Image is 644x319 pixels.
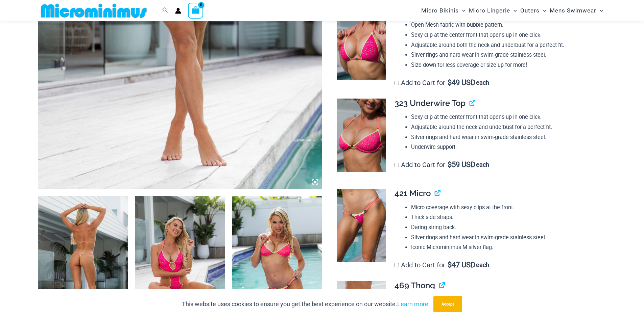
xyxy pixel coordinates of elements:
li: Sexy clip at the center front that opens up in one click. [411,30,600,40]
span: Outers [520,2,540,19]
a: View Shopping Cart, empty [188,3,204,18]
span: each [476,161,489,168]
li: Daring string back. [411,222,600,233]
label: Add to Cart for [395,261,489,269]
span: Menu Toggle [596,2,603,19]
img: Bubble Mesh Highlight Pink 323 Top [337,99,386,172]
label: Add to Cart for [395,79,489,87]
li: Adjustable around both the neck and underbust for a perfect fit. [411,40,600,50]
a: Account icon link [175,8,181,14]
span: Mens Swimwear [550,2,596,19]
li: Micro coverage with sexy clips at the front. [411,203,600,213]
span: Micro Lingerie [469,2,510,19]
span: Menu Toggle [510,2,517,19]
li: Sexy clip at the center front that opens up in one click. [411,112,600,122]
span: each [476,79,489,86]
span: 59 USD [448,161,475,168]
span: 469 Thong [395,281,435,290]
span: 47 USD [448,262,475,268]
li: Silver rings and hard wear in swim-grade stainless steel. [411,132,600,142]
span: 49 USD [448,79,475,86]
li: Underwire support. [411,142,600,152]
span: 421 Micro [395,188,431,198]
li: Iconic Microminimus M silver flag. [411,242,600,252]
input: Add to Cart for$47 USD each [395,263,399,267]
span: $ [448,261,452,269]
li: Silver rings and hard wear in swim-grade stainless steel. [411,50,600,60]
li: Adjustable around the neck and underbust for a perfect fit. [411,122,600,132]
li: Size down for less coverage or size up for more! [411,60,600,70]
img: Bubble Mesh Highlight Pink 309 Top [337,6,386,80]
li: Thick side straps. [411,212,600,222]
img: MM SHOP LOGO FLAT [38,3,149,18]
li: Silver rings and hard wear in swim-grade stainless steel. [411,233,600,243]
label: Add to Cart for [395,161,489,169]
li: Open Mesh fabric with bubble pattern. [411,20,600,30]
button: Accept [433,296,462,312]
span: 323 Underwire Top [395,98,466,108]
input: Add to Cart for$49 USD each [395,81,399,85]
span: each [476,262,489,268]
span: $ [448,78,452,87]
input: Add to Cart for$59 USD each [395,163,399,167]
a: Mens SwimwearMenu ToggleMenu Toggle [548,2,605,19]
a: Micro BikinisMenu ToggleMenu Toggle [420,2,467,19]
a: OutersMenu ToggleMenu Toggle [519,2,548,19]
a: Search icon link [162,6,168,15]
span: Menu Toggle [540,2,546,19]
nav: Site Navigation [419,1,606,20]
p: This website uses cookies to ensure you get the best experience on our website. [182,299,428,309]
img: Bubble Mesh Highlight Pink 421 Micro [337,189,386,262]
a: Learn more [397,300,428,308]
a: Micro LingerieMenu ToggleMenu Toggle [467,2,519,19]
span: Menu Toggle [459,2,466,19]
span: $ [448,160,452,169]
span: Micro Bikinis [421,2,459,19]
